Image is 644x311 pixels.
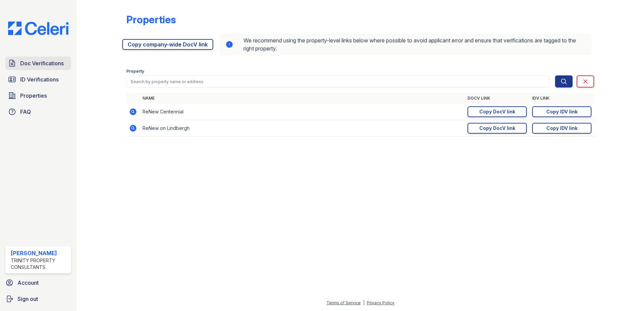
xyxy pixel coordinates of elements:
div: Properties [126,13,176,26]
a: ID Verifications [5,73,71,86]
div: [PERSON_NAME] [11,249,68,257]
span: Sign out [18,295,38,303]
th: Name [140,93,465,104]
a: Copy IDV link [532,123,591,134]
a: Account [3,276,74,289]
a: Properties [5,89,71,102]
a: Doc Verifications [5,57,71,70]
span: FAQ [20,108,31,116]
div: Copy DocV link [479,125,515,132]
th: DocV Link [465,93,529,104]
a: Copy DocV link [468,123,527,134]
a: Copy IDV link [532,106,591,117]
div: Copy IDV link [546,108,578,115]
div: Trinity Property Consultants [11,257,68,271]
th: IDV Link [529,93,594,104]
div: We recommend using the property-level links below where possible to avoid applicant error and ens... [220,34,591,55]
a: Copy DocV link [468,106,527,117]
img: CE_Logo_Blue-a8612792a0a2168367f1c8372b55b34899dd931a85d93a1a3d3e32e68fde9ad4.png [3,22,74,35]
div: Copy DocV link [479,108,515,115]
td: ReNew Centennial [140,104,465,120]
span: ID Verifications [20,75,59,83]
div: | [363,300,364,305]
a: Terms of Service [326,300,361,305]
a: Copy company-wide DocV link [122,39,213,50]
div: Copy IDV link [546,125,578,132]
input: Search by property name or address [126,75,550,88]
span: Doc Verifications [20,59,64,67]
span: Account [18,279,39,287]
td: ReNew on Lindbergh [140,120,465,137]
a: Privacy Policy [367,300,394,305]
a: Sign out [3,292,74,306]
label: Property [126,69,144,74]
a: FAQ [5,105,71,118]
span: Properties [20,92,47,100]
